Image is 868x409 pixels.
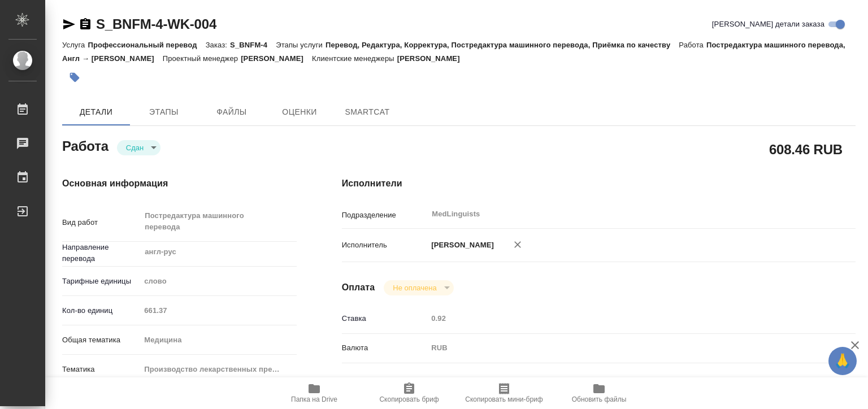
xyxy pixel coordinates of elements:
div: Сдан [117,140,160,155]
button: Скопировать мини-бриф [457,377,552,409]
button: Не оплачена [389,283,440,293]
h4: Основная информация [62,177,297,190]
span: [PERSON_NAME] детали заказа [712,19,824,30]
p: [PERSON_NAME] [241,54,312,63]
p: Услуга [62,41,88,49]
button: Сдан [123,143,147,153]
button: Скопировать бриф [362,377,457,409]
button: Удалить исполнителя [505,232,530,257]
p: Проектный менеджер [163,54,241,63]
p: Тарифные единицы [62,276,140,287]
p: Перевод, Редактура, Корректура, Постредактура машинного перевода, Приёмка по качеству [325,41,679,49]
p: [PERSON_NAME] [427,240,494,251]
p: S_BNFM-4 [230,41,276,49]
button: Добавить тэг [62,65,87,90]
span: Файлы [205,105,259,119]
button: Обновить файлы [552,377,646,409]
span: Обновить файлы [572,395,627,403]
p: Ставка [342,313,428,324]
div: Сдан [384,280,453,295]
p: Профессиональный перевод [88,41,205,49]
button: 🙏 [828,347,857,375]
span: Этапы [137,105,191,119]
p: Подразделение [342,210,428,221]
p: Заказ: [206,41,230,49]
p: Этапы услуги [276,41,325,49]
p: Работа [679,41,706,49]
h2: Работа [62,135,108,155]
p: Вид работ [62,217,140,228]
button: Скопировать ссылку [79,18,92,31]
p: Клиентские менеджеры [312,54,397,63]
a: S_BNFM-4-WK-004 [96,16,216,32]
input: Пустое поле [140,302,296,319]
p: Валюта [342,342,428,354]
span: Оценки [272,105,327,119]
span: Скопировать бриф [379,395,439,403]
h4: Исполнители [342,177,856,190]
p: Исполнитель [342,240,428,251]
span: Папка на Drive [291,395,337,403]
p: Тематика [62,364,140,375]
div: RUB [427,338,813,358]
button: Папка на Drive [267,377,362,409]
div: Медицина [140,330,296,350]
button: Скопировать ссылку для ЯМессенджера [62,18,76,31]
p: Кол-во единиц [62,305,140,316]
div: слово [140,272,296,291]
h2: 608.46 RUB [769,140,843,159]
p: Общая тематика [62,334,140,346]
p: Направление перевода [62,242,140,264]
input: Пустое поле [427,310,813,327]
h4: Оплата [342,281,375,294]
span: SmartCat [340,105,394,119]
span: Скопировать мини-бриф [465,395,542,403]
span: Детали [69,105,123,119]
div: Производство лекарственных препаратов [140,360,296,379]
span: 🙏 [833,349,852,373]
p: [PERSON_NAME] [397,54,468,63]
